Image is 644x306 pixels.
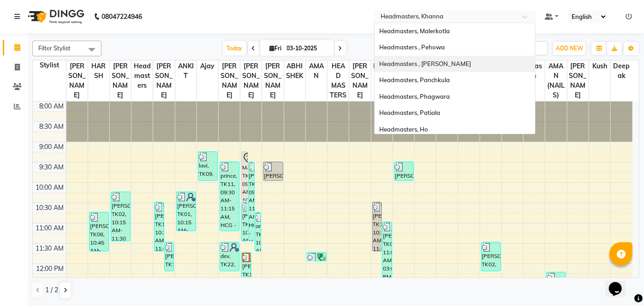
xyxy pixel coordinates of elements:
div: [PERSON_NAME], TK23, 09:30 AM-11:30 AM, HCL - Hair Cut by Senior Hair Stylist,OPT - Plex Treatment [249,162,254,241]
div: Stylist [33,60,66,70]
span: Headmasters [131,60,153,91]
span: AMAN (NAILS) [545,60,566,101]
button: ADD NEW [554,42,585,55]
div: 10:00 AM [34,183,66,192]
input: 2025-10-03 [284,42,330,55]
span: Headmasters, Panchkula [379,76,450,84]
div: 11:00 AM [34,223,66,233]
div: lavi, TK09, 09:15 AM-10:00 AM, BRD - [PERSON_NAME] [198,152,217,180]
span: Headmasters, Malerkotla [379,27,450,35]
span: [PERSON_NAME] [349,60,370,101]
span: Deepak [611,60,632,82]
span: Filter Stylist [38,44,71,52]
div: MAMTA, TK32, 09:15 AM-10:30 AM, RT-ES - Essensity Root Touchup(one inch only) [242,152,247,201]
div: [PERSON_NAME], TK02, 12:15 PM-12:45 PM, Nail Paint -Hand/ Feet [547,272,566,291]
div: [PERSON_NAME], TK13, 11:30 AM-12:15 PM, BD - Blow dry [165,242,174,271]
div: [PERSON_NAME], TK18, 10:30 AM-11:45 AM, RT-ES - Essensity Root Touchup(one inch only) [155,202,164,251]
div: dev, TK22, 11:30 AM-12:15 PM, BRD - [PERSON_NAME] [220,242,239,271]
span: ajay [197,60,218,72]
span: [PERSON_NAME] [219,60,240,101]
div: [PERSON_NAME], TK02, 10:15 AM-11:30 AM, RT-ES - Essensity Root Touchup(one inch only) [111,192,130,241]
span: Fri [268,45,284,52]
div: 8:30 AM [38,122,66,132]
span: Headmasters, Patiala [379,109,440,116]
span: Headmasters , Pehowa [379,43,445,51]
span: NEERAJ [371,60,393,82]
div: 12:00 PM [35,264,66,274]
div: 9:30 AM [38,162,66,172]
span: AMAN [306,60,327,82]
div: [PERSON_NAME], TK06, 10:45 AM-11:45 AM, H-SPA - Essence hair spa [89,212,108,251]
div: 9:00 AM [38,142,66,152]
span: [PERSON_NAME] [262,60,283,101]
div: [PERSON_NAME], TK01, 10:15 AM-11:15 AM, HCG - Hair Cut by Senior Hair Stylist [177,192,196,231]
span: HARSH [88,60,109,82]
div: [PERSON_NAME], TK18, 11:45 AM-12:00 PM, TH-EB - Eyebrows [307,252,326,261]
span: ANKIT [175,60,197,82]
span: Kush [589,60,610,72]
span: [PERSON_NAME] [153,60,174,101]
span: [PERSON_NAME] [110,60,131,101]
span: Headmasters, Ho [379,126,428,133]
img: logo [24,4,87,30]
span: [PERSON_NAME] [567,60,589,101]
div: [PERSON_NAME], TK04, 10:30 AM-11:30 AM, OPT - Plex Treatment [242,202,247,241]
div: [PERSON_NAME], TK02, 11:30 AM-12:15 PM, PC2 - Pedicures Premium [482,242,501,271]
span: ADD NEW [556,45,583,52]
div: 10:30 AM [34,203,66,213]
span: Headmasters, Phagwara [379,93,450,100]
b: 08047224946 [101,4,142,30]
span: 1 / 2 [45,285,58,295]
div: 11:30 AM [34,244,66,253]
span: HEAD MASTERS [328,60,349,101]
span: Headmasters , [PERSON_NAME] [379,60,471,67]
iframe: chat widget [605,269,635,297]
span: ABHISHEK [284,60,305,82]
div: [PERSON_NAME], TK18, 10:30 AM-11:45 AM, RT-ES - Essensity Root Touchup(one inch only) [373,202,382,251]
div: 8:00 AM [38,102,66,111]
div: [PERSON_NAME], TK35, 09:30 AM-10:00 AM, HCG-B - BABY BOY HAIR CUT [263,162,282,180]
span: [PERSON_NAME] [240,60,262,101]
span: Today [223,41,246,55]
div: anuroot, TK07, 10:45 AM-11:45 AM, HCL - Hair Cut by Senior Hair Stylist [255,212,261,251]
div: [PERSON_NAME], TK35, 09:30 AM-10:00 AM, HCG-B - BABY BOY HAIR CUT [394,162,413,180]
span: [PERSON_NAME] [66,60,88,101]
ng-dropdown-panel: Options list [374,23,536,134]
div: prince, TK11, 09:30 AM-11:15 AM, HCG - Hair Cut by Senior Hair Stylist,BRD - [PERSON_NAME] [220,162,239,231]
